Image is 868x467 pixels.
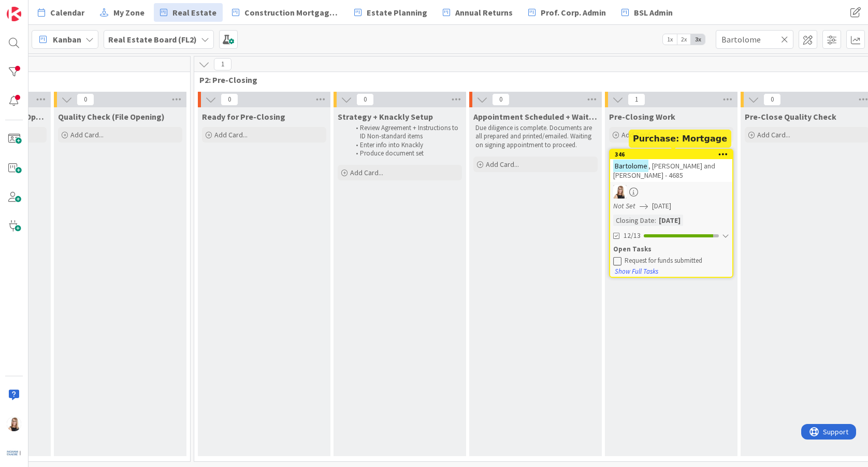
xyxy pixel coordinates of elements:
span: Add Card... [350,168,383,177]
span: Prof. Corp. Admin [541,6,606,19]
span: Annual Returns [455,6,513,19]
div: Closing Date [613,215,655,226]
span: Strategy + Knackly Setup [338,111,433,122]
span: : [655,215,656,226]
a: Prof. Corp. Admin [522,3,612,22]
span: Estate Planning [367,6,427,19]
span: 0 [221,93,238,106]
span: Add Card... [486,160,519,169]
i: Not Set [613,201,635,210]
input: Quick Filter... [716,30,793,49]
img: DB [613,185,627,199]
p: Due diligence is complete. Documents are all prepared and printed/emailed. Waiting on signing app... [475,124,596,149]
div: Open Tasks [613,244,729,254]
li: Review Agreement + Instructions to ID Non-standard items [350,124,460,141]
img: avatar [7,446,21,460]
span: Support [22,2,47,14]
a: 346Bartolome, [PERSON_NAME] and [PERSON_NAME] - 4685DBNot Set[DATE]Closing Date:[DATE]12/13Open T... [609,149,733,278]
span: , [PERSON_NAME] and [PERSON_NAME] - 4685 [613,161,715,180]
span: Add Card... [621,130,655,139]
span: 1 [628,93,645,106]
li: Produce document set [350,149,460,158]
button: Show Full Tasks [614,266,659,277]
h5: Purchase: Mortgage [633,134,727,144]
div: [DATE] [656,215,683,226]
span: BSL Admin [634,6,673,19]
span: 12/13 [624,230,641,241]
a: BSL Admin [615,3,679,22]
span: Add Card... [214,130,248,139]
span: Add Card... [70,130,104,139]
span: Construction Mortgages - Draws [244,6,339,19]
div: Request for funds submitted [625,257,729,265]
span: 3x [691,34,705,45]
img: DB [7,417,21,431]
span: Appointment Scheduled + Waiting on Signed Docs [473,111,598,122]
div: 346Bartolome, [PERSON_NAME] and [PERSON_NAME] - 4685 [610,150,732,182]
b: Real Estate Board (FL2) [108,34,197,45]
div: 346 [610,150,732,159]
span: 0 [77,93,94,106]
a: Estate Planning [348,3,433,22]
img: Visit kanbanzone.com [7,7,21,21]
span: Calendar [50,6,84,19]
span: 0 [492,93,510,106]
span: 0 [356,93,374,106]
span: Kanban [53,33,81,46]
a: My Zone [94,3,151,22]
span: Real Estate [172,6,216,19]
span: 2x [677,34,691,45]
li: Enter info into Knackly [350,141,460,149]
span: 1 [214,58,232,70]
a: Calendar [32,3,91,22]
span: Pre-Closing Work [609,111,675,122]
div: DB [610,185,732,199]
span: 0 [763,93,781,106]
span: 1x [663,34,677,45]
a: Annual Returns [437,3,519,22]
span: Ready for Pre-Closing [202,111,285,122]
mark: Bartolome [613,160,648,172]
span: Pre-Close Quality Check [745,111,836,122]
span: Add Card... [757,130,790,139]
a: Real Estate [154,3,223,22]
span: Quality Check (File Opening) [58,111,165,122]
div: 346 [615,151,732,158]
span: My Zone [113,6,144,19]
a: Construction Mortgages - Draws [226,3,345,22]
span: [DATE] [652,201,671,211]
